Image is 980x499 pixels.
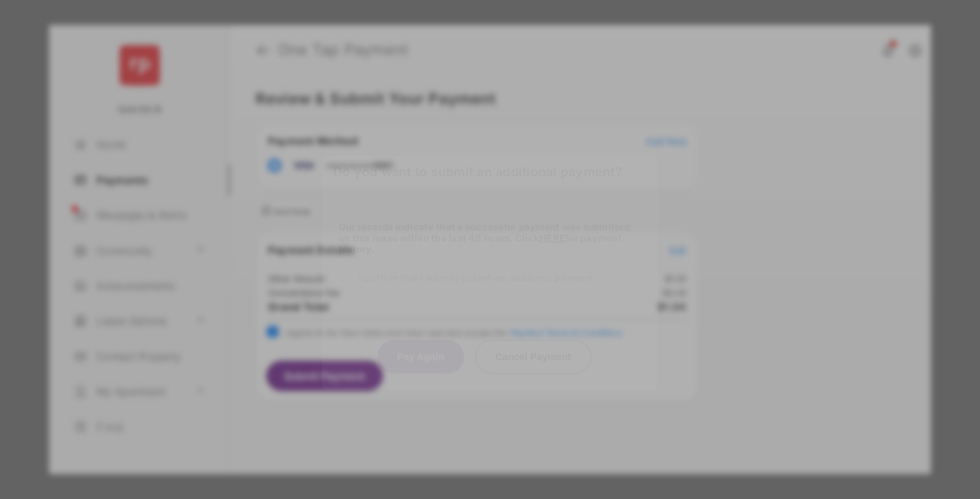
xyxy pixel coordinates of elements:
[339,220,641,254] h5: Our records indicate that a successful payment was submitted on this lease within the last 48 hou...
[377,339,463,373] button: Pay Again
[540,232,565,243] a: HERE
[475,339,591,373] button: Cancel Payment
[322,156,658,188] h6: Do you want to submit an additional payment?
[358,272,596,283] span: I confirm that I want to submit an additional payment.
